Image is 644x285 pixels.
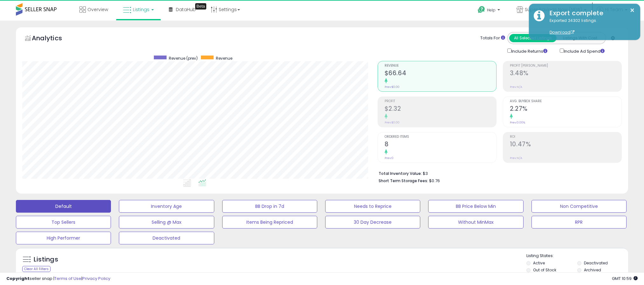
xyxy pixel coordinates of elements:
button: All Selected Listings [509,34,557,42]
b: Total Inventory Value: [379,171,422,176]
span: Profit [PERSON_NAME] [510,64,621,68]
b: Short Term Storage Fees: [379,178,428,183]
div: Include Ad Spend [555,47,615,55]
h2: 3.48% [510,70,621,78]
button: Non Competitive [531,200,627,213]
span: $0.76 [429,178,440,184]
span: Super Savings Now (NEW) [525,6,582,13]
button: High Performer [16,232,111,244]
span: Listings [133,6,149,13]
button: BB Price Below Min [428,200,523,213]
button: Inventory Age [119,200,214,213]
label: Active [533,260,545,266]
div: Export complete [545,9,635,18]
small: Prev: $0.00 [385,121,400,124]
span: Overview [87,6,108,13]
span: Revenue [385,64,496,68]
h2: $66.64 [385,70,496,78]
button: 30 Day Decrease [325,216,420,229]
div: Tooltip anchor [195,3,206,10]
li: $3 [379,169,617,177]
a: Privacy Policy [82,275,110,282]
div: Totals For [480,35,505,41]
span: Ordered Items [385,135,496,139]
h2: 2.27% [510,105,621,114]
div: seller snap | | [6,276,110,282]
button: Needs to Reprice [325,200,420,213]
span: Revenue (prev) [169,56,198,61]
span: Profit [385,100,496,103]
span: Revenue [216,56,232,61]
strong: Copyright [6,275,30,282]
span: ROI [510,135,621,139]
h5: Listings [34,255,58,264]
a: Help [473,1,506,21]
h2: 10.47% [510,141,621,149]
a: Download [550,30,574,35]
small: Prev: $0.00 [385,85,400,89]
button: Deactivated [119,232,214,244]
button: Selling @ Max [119,216,214,229]
span: Avg. Buybox Share [510,100,621,103]
button: Top Sellers [16,216,111,229]
p: Listing States: [526,253,628,259]
small: Prev: N/A [510,156,522,160]
span: 2025-10-6 10:59 GMT [612,275,638,282]
span: Help [487,7,496,13]
h2: $2.32 [385,105,496,114]
button: RPR [531,216,627,229]
h5: Analytics [32,34,74,44]
div: Clear All Filters [22,266,51,272]
button: Items Being Repriced [222,216,317,229]
button: × [630,6,635,14]
button: Default [16,200,111,213]
i: Get Help [477,6,485,14]
a: Terms of Use [54,275,81,282]
small: Prev: 0 [385,156,394,160]
div: Exported 24302 listings. [545,18,635,36]
button: Without MinMax [428,216,523,229]
h2: 8 [385,141,496,149]
small: Prev: N/A [510,85,522,89]
div: Include Returns [503,47,555,55]
button: BB Drop in 7d [222,200,317,213]
small: Prev: 0.00% [510,121,525,124]
label: Deactivated [584,260,608,266]
span: DataHub [176,6,196,13]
